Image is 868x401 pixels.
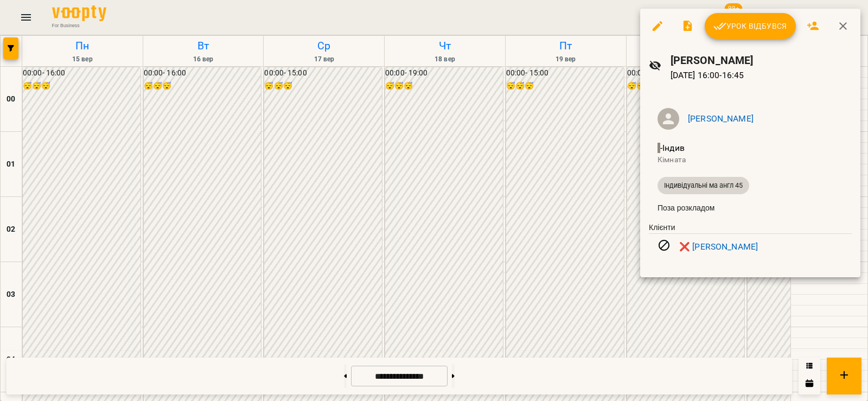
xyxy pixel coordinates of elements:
a: ❌ [PERSON_NAME] [679,240,758,253]
li: Поза розкладом [649,199,852,218]
button: Урок відбувся [705,13,796,39]
span: Урок відбувся [713,20,787,33]
h6: [PERSON_NAME] [671,52,852,69]
span: Індивідуальні ма англ 45 [658,181,749,190]
span: - Індив [658,143,687,153]
a: [PERSON_NAME] [688,113,754,124]
p: Кімната [658,155,843,166]
ul: Клієнти [649,222,852,264]
p: [DATE] 16:00 - 16:45 [671,69,852,82]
